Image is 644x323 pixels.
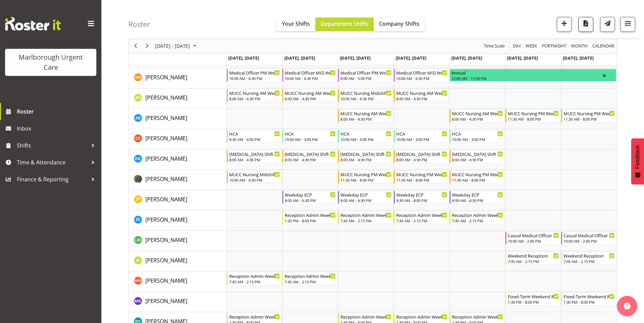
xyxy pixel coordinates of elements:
td: Cordelia Davies resource [129,129,226,149]
div: Andrew Brooks"s event - MUCC Nursing AM Weekday Begin From Friday, October 10, 2025 at 8:00:00 AM... [450,109,505,122]
td: Megan Gander resource [129,292,226,312]
span: Shifts [17,140,88,150]
div: 8:00 AM - 6:30 PM [452,198,503,203]
td: Alysia Newman-Woods resource [129,88,226,109]
div: Alysia Newman-Woods"s event - MUCC Nursing Midshift Begin From Wednesday, October 8, 2025 at 10:0... [338,89,393,102]
div: MUCC Nursing PM Weekday [396,171,447,178]
div: Alexandra Madigan"s event - Annual Begin From Friday, October 10, 2025 at 12:00:00 AM GMT+13:00 E... [450,69,616,82]
button: Next [143,42,152,51]
div: Margie Vuto"s event - Weekend Reception Begin From Saturday, October 11, 2025 at 7:45:00 AM GMT+1... [505,252,560,265]
div: 7:45 AM - 2:15 PM [285,279,336,284]
div: Deo Garingalao"s event - Haemodialysis Shift Begin From Tuesday, October 7, 2025 at 8:00:00 AM GM... [282,150,337,163]
h4: Roster [128,20,150,28]
td: Margie Vuto resource [129,251,226,271]
div: previous period [130,39,141,53]
div: HCA [340,130,391,137]
div: 8:00 AM - 4:30 PM [229,157,280,162]
td: Andrew Brooks resource [129,109,226,129]
span: [PERSON_NAME] [145,155,187,162]
div: Weekday ECP [396,191,447,198]
div: [MEDICAL_DATA] Shift [285,150,336,157]
div: 10:00 AM - 6:30 PM [396,76,447,81]
div: Reception Admin Weekday PM [229,313,280,320]
div: Deo Garingalao"s event - Haemodialysis Shift Begin From Monday, October 6, 2025 at 8:00:00 AM GMT... [227,150,282,163]
div: Jacinta Rangi"s event - Weekday ECP Begin From Wednesday, October 8, 2025 at 8:00:00 AM GMT+13:00... [338,191,393,204]
span: [DATE], [DATE] [340,55,371,61]
div: Gloria Varghese"s event - MUCC Nursing PM Weekday Begin From Thursday, October 9, 2025 at 11:30:0... [394,170,449,183]
div: Weekend Reception [508,252,559,259]
div: Gloria Varghese"s event - MUCC Nursing PM Weekday Begin From Wednesday, October 8, 2025 at 11:30:... [338,170,393,183]
div: Deo Garingalao"s event - Haemodialysis Shift Begin From Thursday, October 9, 2025 at 8:00:00 AM G... [394,150,449,163]
div: 10:00 AM - 3:00 PM [396,137,447,142]
td: Gloria Varghese resource [129,170,226,190]
div: 10:00 AM - 6:30 PM [340,96,391,101]
div: MUCC Nursing AM Weekday [229,89,280,96]
span: Inbox [17,123,98,134]
div: Alysia Newman-Woods"s event - MUCC Nursing AM Weekday Begin From Tuesday, October 7, 2025 at 8:00... [282,89,337,102]
div: Fixed-Term Weekend Reception [564,293,615,300]
span: Your Shifts [282,20,310,27]
div: [MEDICAL_DATA] Shift [452,150,503,157]
div: 10:00 AM - 3:00 PM [340,137,391,142]
div: 7:45 AM - 2:15 PM [452,218,503,223]
a: [PERSON_NAME] [145,297,187,305]
span: [DATE], [DATE] [507,55,538,61]
span: Feedback [635,145,641,169]
div: 11:30 AM - 8:00 PM [564,116,615,122]
a: [PERSON_NAME] [145,94,187,102]
span: [DATE], [DATE] [284,55,315,61]
a: [PERSON_NAME] [145,195,187,203]
div: Deo Garingalao"s event - Haemodialysis Shift Begin From Wednesday, October 8, 2025 at 8:00:00 AM ... [338,150,393,163]
div: 10:00 AM - 3:00 PM [285,137,336,142]
span: [PERSON_NAME] [145,175,187,183]
div: Deo Garingalao"s event - Haemodialysis Shift Begin From Friday, October 10, 2025 at 8:00:00 AM GM... [450,150,505,163]
div: Casual Medical Officer Weekend [508,232,559,239]
td: Margret Hall resource [129,271,226,292]
div: Cordelia Davies"s event - HCA Begin From Thursday, October 9, 2025 at 10:00:00 AM GMT+13:00 Ends ... [394,130,449,143]
div: [MEDICAL_DATA] Shift [340,150,391,157]
a: [PERSON_NAME] [145,73,187,81]
div: Cordelia Davies"s event - HCA Begin From Wednesday, October 8, 2025 at 10:00:00 AM GMT+13:00 Ends... [338,130,393,143]
div: MUCC Nursing AM Weekday [396,89,447,96]
button: Previous [131,42,140,51]
button: Add a new shift [557,17,572,32]
div: 7:45 AM - 2:15 PM [396,218,447,223]
div: Annual [451,69,603,76]
div: Megan Gander"s event - Fixed-Term Weekend Reception Begin From Sunday, October 12, 2025 at 1:30:0... [561,292,616,305]
div: Josephine Godinez"s event - Reception Admin Weekday AM Begin From Thursday, October 9, 2025 at 7:... [394,211,449,224]
span: Fortnight [541,42,567,51]
span: Finance & Reporting [17,174,88,184]
div: HCA [396,130,447,137]
span: [DATE] - [DATE] [154,42,191,51]
div: 8:00 AM - 4:30 PM [340,157,391,162]
button: Your Shifts [277,18,315,31]
button: Send a list of all shifts for the selected filtered period to all rostered employees. [600,17,615,32]
div: Andrew Brooks"s event - MUCC Nursing PM Weekends Begin From Sunday, October 12, 2025 at 11:30:00 ... [561,109,616,122]
button: Timeline Month [570,42,589,51]
div: Reception Admin Weekday AM [229,272,280,279]
div: 8:00 AM - 4:30 PM [452,157,503,162]
div: Josephine Godinez"s event - Reception Admin Weekday PM Begin From Tuesday, October 7, 2025 at 1:3... [282,211,337,224]
span: calendar [592,42,615,51]
div: Reception Admin Weekday PM [452,313,503,320]
span: Company Shifts [379,20,420,27]
div: MUCC Nursing PM Weekday [340,171,391,178]
div: MUCC Nursing Midshift [229,171,280,178]
span: Roster [17,106,98,117]
div: 7:45 AM - 2:15 PM [564,259,615,264]
button: Filter Shifts [620,17,635,32]
div: Alysia Newman-Woods"s event - MUCC Nursing AM Weekday Begin From Thursday, October 9, 2025 at 8:0... [394,89,449,102]
button: Timeline Week [525,42,539,51]
div: Josephine Godinez"s event - Reception Admin Weekday AM Begin From Friday, October 10, 2025 at 7:4... [450,211,505,224]
div: Alexandra Madigan"s event - Medical Officer MID Weekday Begin From Tuesday, October 7, 2025 at 10... [282,69,337,82]
div: Reception Admin Weekday AM [452,211,503,218]
div: 8:00 AM - 4:30 PM [229,96,280,101]
span: [DATE], [DATE] [228,55,259,61]
div: MUCC Nursing PM Weekday [452,171,503,178]
div: 10:00 AM - 2:00 PM [564,238,615,244]
div: 10:00 AM - 3:00 PM [452,137,503,142]
div: 11:30 AM - 8:00 PM [340,177,391,183]
td: Luqman Mohd Jani resource [129,231,226,251]
div: 11:30 AM - 8:00 PM [396,177,447,183]
div: HCA [452,130,503,137]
